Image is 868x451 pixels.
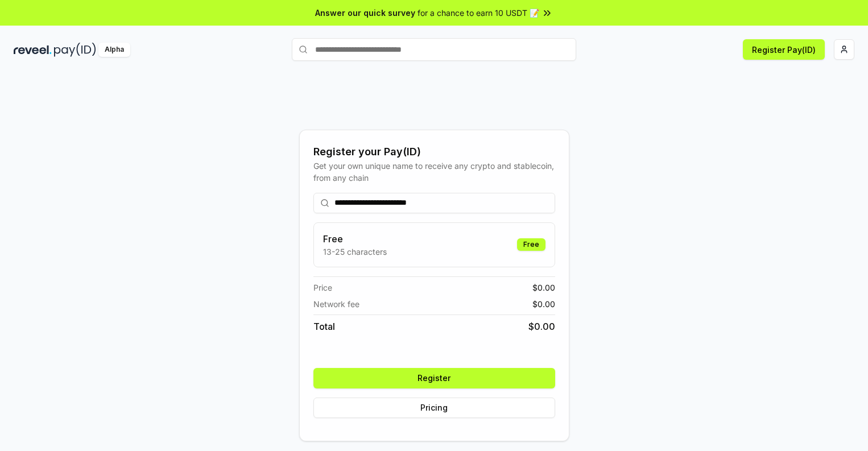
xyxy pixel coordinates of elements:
[323,232,387,246] h3: Free
[313,398,555,418] button: Pricing
[532,282,555,293] span: $ 0.00
[323,246,387,258] p: 13-25 characters
[517,238,545,251] div: Free
[532,298,555,310] span: $ 0.00
[98,43,130,57] div: Alpha
[54,43,96,57] img: pay_id
[315,7,415,19] span: Answer our quick survey
[313,282,332,293] span: Price
[743,39,825,60] button: Register Pay(ID)
[418,7,539,19] span: for a chance to earn 10 USDT 📝
[528,320,555,333] span: $ 0.00
[313,144,555,160] div: Register your Pay(ID)
[313,368,555,388] button: Register
[14,43,52,57] img: reveel_dark
[313,160,555,184] div: Get your own unique name to receive any crypto and stablecoin, from any chain
[313,298,359,310] span: Network fee
[313,320,335,333] span: Total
